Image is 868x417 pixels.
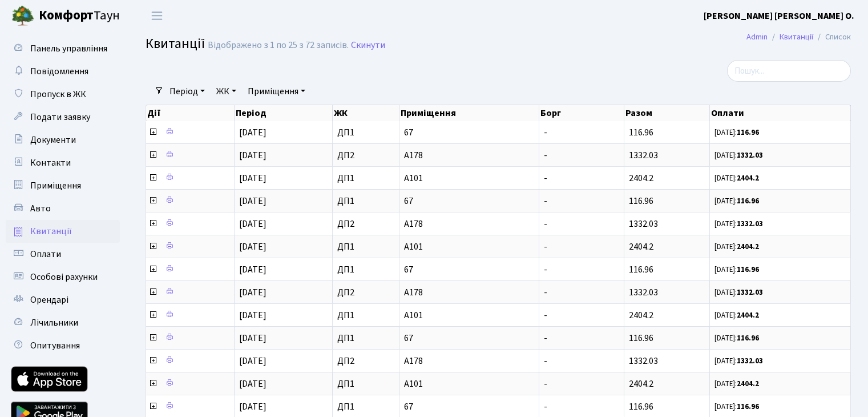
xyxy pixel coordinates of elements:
span: [DATE] [239,355,267,367]
b: 1332.03 [737,356,763,366]
span: ДП1 [337,174,394,183]
b: 2404.2 [737,310,759,320]
span: - [544,126,547,139]
span: - [544,332,547,344]
b: 1332.03 [737,219,763,229]
span: - [544,378,547,390]
small: [DATE]: [714,379,759,389]
span: Контакти [30,157,71,169]
small: [DATE]: [714,287,763,298]
span: ДП1 [337,402,394,411]
span: ДП1 [337,311,394,320]
a: Авто [6,197,120,220]
nav: breadcrumb [729,25,868,49]
a: Лічильники [6,311,120,334]
span: А178 [404,356,534,366]
span: - [544,286,547,299]
span: Приміщення [30,179,81,192]
span: Опитування [30,339,80,352]
span: ДП1 [337,379,394,388]
small: [DATE]: [714,150,763,161]
span: ДП1 [337,242,394,251]
div: Відображено з 1 по 25 з 72 записів. [208,40,349,51]
b: 116.96 [737,333,759,343]
span: 1332.03 [629,218,658,230]
span: ДП2 [337,151,394,160]
span: [DATE] [239,332,267,344]
span: - [544,195,547,207]
small: [DATE]: [714,242,759,252]
span: Особові рахунки [30,271,98,283]
span: 116.96 [629,126,653,139]
span: Панель управління [30,42,107,55]
span: 1332.03 [629,355,658,367]
span: Пропуск в ЖК [30,88,86,101]
a: [PERSON_NAME] [PERSON_NAME] О. [704,9,854,23]
small: [DATE]: [714,402,759,412]
span: [DATE] [239,400,267,413]
a: Пропуск в ЖК [6,83,120,106]
b: 2404.2 [737,242,759,252]
a: Квитанції [6,220,120,243]
span: 116.96 [629,400,653,413]
span: 1332.03 [629,286,658,299]
span: А101 [404,379,534,388]
span: Повідомлення [30,65,88,78]
span: 116.96 [629,332,653,344]
span: ДП1 [337,197,394,206]
th: Дії [146,105,235,121]
a: Орендарі [6,288,120,311]
span: [DATE] [239,309,267,322]
a: Приміщення [243,82,310,101]
b: 1332.03 [737,287,763,298]
th: ЖК [333,105,399,121]
th: Борг [539,105,624,121]
th: Оплати [710,105,851,121]
span: - [544,218,547,230]
span: Оплати [30,248,61,260]
span: - [544,240,547,253]
span: - [544,149,547,162]
span: 67 [404,334,534,343]
a: Період [165,82,209,101]
li: Список [813,31,851,43]
b: 116.96 [737,264,759,275]
span: - [544,172,547,185]
span: А101 [404,311,534,320]
span: А101 [404,242,534,251]
b: 1332.03 [737,150,763,161]
span: 2404.2 [629,172,653,185]
th: Разом [624,105,710,121]
span: Орендарі [30,294,68,306]
small: [DATE]: [714,173,759,183]
b: 116.96 [737,402,759,412]
span: Авто [30,202,51,215]
span: ДП1 [337,334,394,343]
span: - [544,263,547,276]
span: ДП2 [337,219,394,228]
span: Подати заявку [30,111,90,123]
b: 2404.2 [737,379,759,389]
b: 2404.2 [737,173,759,183]
span: [DATE] [239,149,267,162]
span: Документи [30,134,76,146]
span: 67 [404,128,534,137]
small: [DATE]: [714,356,763,366]
small: [DATE]: [714,310,759,320]
span: [DATE] [239,286,267,299]
span: ДП1 [337,265,394,274]
span: 1332.03 [629,149,658,162]
span: [DATE] [239,218,267,230]
small: [DATE]: [714,333,759,343]
a: Скинути [351,40,385,51]
span: А178 [404,151,534,160]
span: А101 [404,174,534,183]
span: 67 [404,197,534,206]
span: А178 [404,288,534,297]
b: 116.96 [737,196,759,206]
a: Опитування [6,334,120,357]
small: [DATE]: [714,219,763,229]
span: А178 [404,219,534,228]
span: Лічильники [30,316,78,329]
small: [DATE]: [714,127,759,138]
